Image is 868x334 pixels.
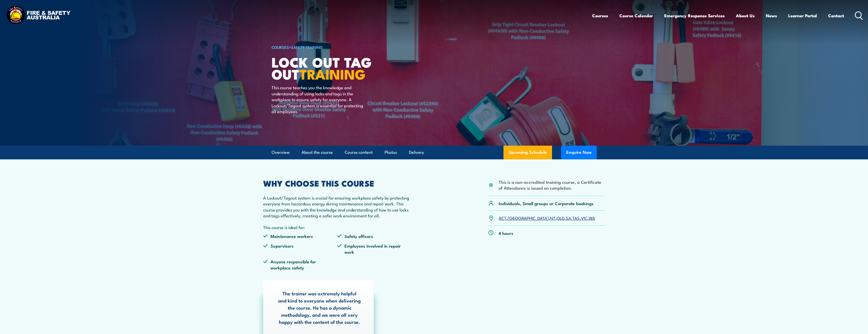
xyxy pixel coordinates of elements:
a: ACT [499,215,507,221]
li: This is a non-accredited training course, a Certificate of Attendance is issued on completion. [499,179,605,191]
a: COURSES [272,44,289,50]
a: TAS [572,215,580,221]
p: The trainer was extremely helpful and kind to everyone when delivering the course. He has a dynam... [278,290,361,325]
a: Course Calendar [619,9,653,22]
p: 4 hours [499,230,513,236]
a: NT [550,215,555,221]
button: Enquire Now [561,146,597,159]
a: Learner Portal [788,9,817,22]
p: , , , , , , , [499,215,595,221]
a: SA [566,215,571,221]
li: Safety officers [337,233,411,239]
a: Overview [272,146,290,159]
h1: Lock Out Tag Out [272,56,397,80]
li: Employees involved in repair work [337,243,411,255]
a: Safety Training [291,44,323,50]
h6: > [272,44,397,50]
a: About the course [302,146,333,159]
a: [GEOGRAPHIC_DATA] [508,215,549,221]
a: News [766,9,777,22]
a: Contact [828,9,844,22]
a: VIC [581,215,588,221]
a: Emergency Response Services [664,9,725,22]
a: Courses [592,9,608,22]
p: This course teaches you the knowledge and understanding of using locks and tags in the workplace ... [272,84,364,114]
p: This course is ideal for: [263,224,412,230]
a: Course content [345,146,373,159]
a: Upcoming Schedule [503,146,552,159]
h2: WHY CHOOSE THIS COURSE [263,179,412,187]
p: Individuals, Small groups or Corporate bookings [499,200,594,206]
a: QLD [557,215,564,221]
a: Delivery [409,146,424,159]
li: Maintenance workers [263,233,337,239]
li: Anyone responsible for workplace safety [263,259,337,270]
a: Photos [385,146,397,159]
a: WA [589,215,595,221]
strong: TRAINING [299,63,366,84]
li: Supervisors [263,243,337,255]
p: A Lockout/Tagout system is crucial for ensuring workplace safety by protecting everyone from haza... [263,195,412,219]
a: About Us [736,9,755,22]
